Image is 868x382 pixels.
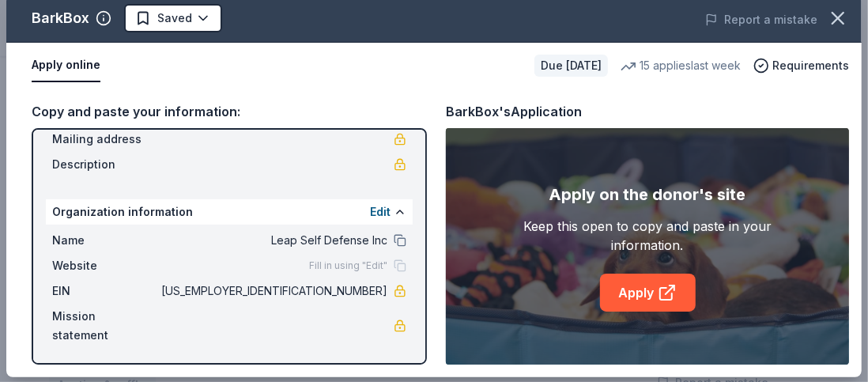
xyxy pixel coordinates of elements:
[32,101,427,122] div: Copy and paste your information:
[600,274,696,312] a: Apply
[772,56,849,75] span: Requirements
[157,9,192,28] span: Saved
[124,4,222,32] button: Saved
[52,231,158,250] span: Name
[446,101,582,122] div: BarkBox's Application
[52,130,158,149] span: Mailing address
[486,217,809,255] div: Keep this open to copy and paste in your information.
[32,6,89,31] div: BarkBox
[52,155,158,174] span: Description
[621,56,741,75] div: 15 applies last week
[52,256,158,275] span: Website
[753,56,849,75] button: Requirements
[158,231,387,250] span: Leap Self Defense Inc
[370,202,391,221] button: Edit
[32,49,100,82] button: Apply online
[309,259,387,272] span: Fill in using "Edit"
[705,10,817,29] button: Report a mistake
[52,282,158,301] span: EIN
[534,55,608,77] div: Due [DATE]
[52,307,158,345] span: Mission statement
[46,199,413,225] div: Organization information
[549,182,746,207] div: Apply on the donor's site
[158,282,387,301] span: [US_EMPLOYER_IDENTIFICATION_NUMBER]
